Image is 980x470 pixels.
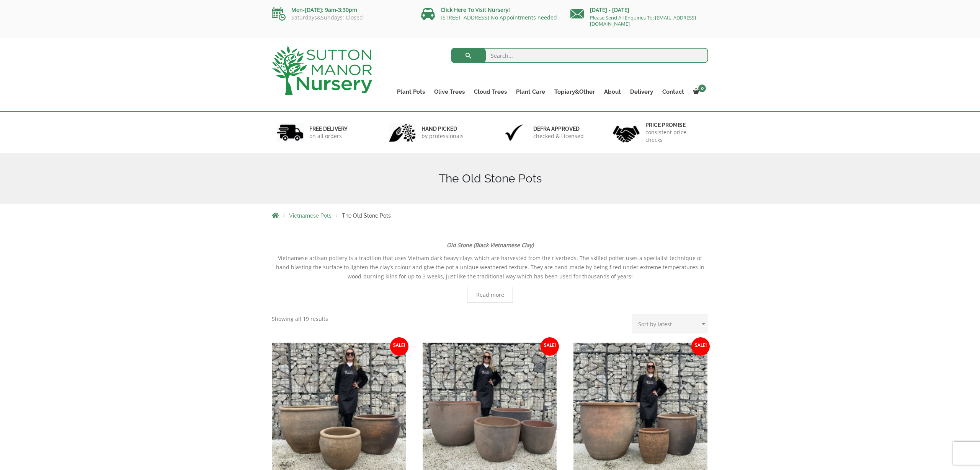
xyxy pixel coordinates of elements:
[501,123,528,142] img: 3.jpg
[698,85,706,92] span: 0
[632,314,708,333] select: Shop order
[272,212,708,218] nav: Breadcrumbs
[570,5,708,15] p: [DATE] - [DATE]
[390,337,408,356] span: Sale!
[613,121,640,144] img: 4.jpg
[451,48,709,63] input: Search...
[590,14,696,27] a: Please Send All Enquiries To: [EMAIL_ADDRESS][DOMAIN_NAME]
[626,86,658,97] a: Delivery
[469,86,511,97] a: Cloud Trees
[689,86,708,97] a: 0
[309,125,348,132] h6: FREE DELIVERY
[441,14,557,21] a: [STREET_ADDRESS] No Appointments needed
[272,46,372,95] img: logo
[645,122,704,128] h6: Price promise
[272,15,410,21] p: Saturdays&Sundays: Closed
[447,241,534,249] strong: Old Stone (Black Vietnamese Clay)
[533,125,584,132] h6: Defra approved
[421,125,464,132] h6: hand picked
[389,123,416,142] img: 2.jpg
[289,213,332,219] a: Vietnamese Pots
[550,86,599,97] a: Topiary&Other
[272,314,328,324] p: Showing all 19 results
[392,86,430,97] a: Plant Pots
[476,292,504,298] span: Read more
[691,337,710,356] span: Sale!
[272,254,708,281] p: Vietnamese artisan pottery is a tradition that uses Vietnam dark heavy clays which are harvested ...
[599,86,626,97] a: About
[441,6,510,13] a: Click Here To Visit Nursery!
[342,213,391,219] span: The Old Stone Pots
[430,86,469,97] a: Olive Trees
[277,123,304,142] img: 1.jpg
[309,132,348,140] p: on all orders
[533,132,584,140] p: checked & Licensed
[272,5,410,15] p: Mon-[DATE]: 9am-3:30pm
[421,132,464,140] p: by professionals
[658,86,689,97] a: Contact
[511,86,550,97] a: Plant Care
[541,337,559,356] span: Sale!
[272,172,708,185] h1: The Old Stone Pots
[645,128,704,144] p: consistent price checks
